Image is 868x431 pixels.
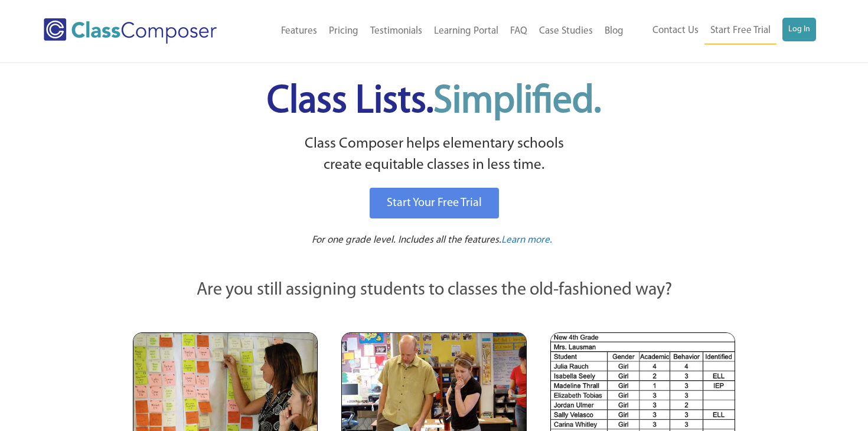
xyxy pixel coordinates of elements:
[387,197,482,209] span: Start Your Free Trial
[629,18,816,44] nav: Header Menu
[275,18,323,44] a: Features
[428,18,504,44] a: Learning Portal
[504,18,533,44] a: FAQ
[782,18,816,41] a: Log In
[247,18,629,44] nav: Header Menu
[533,18,599,44] a: Case Studies
[133,277,735,303] p: Are you still assigning students to classes the old-fashioned way?
[370,188,499,218] a: Start Your Free Trial
[501,235,552,245] span: Learn more.
[599,18,629,44] a: Blog
[323,18,364,44] a: Pricing
[267,83,601,121] span: Class Lists.
[312,235,501,245] span: For one grade level. Includes all the features.
[433,83,601,121] span: Simplified.
[131,133,737,177] p: Class Composer helps elementary schools create equitable classes in less time.
[364,18,428,44] a: Testimonials
[501,233,552,248] a: Learn more.
[44,18,217,44] img: Class Composer
[704,18,776,44] a: Start Free Trial
[647,18,704,44] a: Contact Us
